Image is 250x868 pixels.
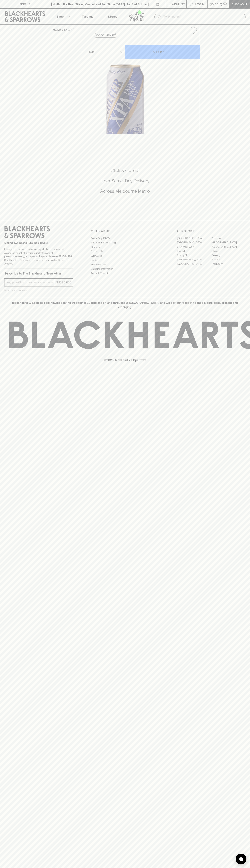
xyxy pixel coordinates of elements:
p: FIND US [19,2,31,6]
a: [GEOGRAPHIC_DATA] [211,245,246,249]
img: 50699.png [50,37,200,134]
a: Prahran [211,258,246,262]
p: OTHER AREAS [91,229,159,233]
img: bubble-icon [239,857,243,861]
p: Checkout [231,2,247,6]
button: Add to wishlist [94,33,117,38]
p: It is against the law to sell or supply alcohol to, or to obtain alcohol on behalf of a person un... [4,248,73,265]
a: [GEOGRAPHIC_DATA] [177,262,211,266]
p: SUBSCRIBE [56,280,71,285]
a: Braddon [211,236,246,240]
a: Contact Us [91,249,159,254]
h5: Uber Same-Day Delivery [4,178,246,184]
button: Shop [50,9,75,24]
input: e.g. jane@blackheartsandsparrows.com.au [7,280,55,285]
div: Can [88,48,125,55]
p: $0.00 [210,2,218,6]
a: Careers [91,245,159,249]
input: Try "Pinot noir" [163,14,243,20]
a: SHOP [64,28,72,31]
a: Bottle Drop FAQ's [91,236,159,240]
a: Business & Bulk Gifting [91,241,159,245]
a: Fitzroy North [177,253,211,258]
a: Geelong [211,253,246,258]
h5: Across Melbourne Metro [4,188,246,194]
a: Stores [100,9,125,24]
p: Subscribe to The Blackhearts Newsletter [4,271,73,276]
a: Terms & Conditions [91,271,159,275]
p: Login [195,2,204,6]
a: FAQ's [91,258,159,262]
strong: Liquor License #32064953 [39,255,72,258]
p: We will never spam you [4,288,73,292]
p: Sibling owned and run since [DATE] [4,241,73,245]
p: Shop [56,14,64,19]
a: Elwood [177,249,211,253]
button: Add to wishlist [188,26,198,35]
a: [GEOGRAPHIC_DATA] [177,240,211,245]
a: Brunswick West [177,245,211,249]
a: [GEOGRAPHIC_DATA] [211,240,246,245]
h5: Click & Collect [4,168,246,173]
p: Tastings [82,14,93,19]
a: [GEOGRAPHIC_DATA] [177,236,211,240]
a: Privacy Policy [91,262,159,267]
p: ADD TO CART [153,50,172,54]
button: ADD TO CART [125,45,200,59]
a: HOME [53,28,61,31]
a: Shipping Information [91,267,159,271]
button: SUBSCRIBE [55,279,73,286]
p: Can [89,50,95,54]
p: Blackhearts & Sparrows acknowledges the traditional Custodians of land throughout [GEOGRAPHIC_DAT... [7,301,243,309]
p: Wishlist [172,2,185,6]
div: Call to action block [4,153,246,213]
p: OUR STORES [177,229,246,233]
a: [GEOGRAPHIC_DATA] [177,258,211,262]
p: Stores [108,14,117,19]
a: Tastings [75,9,100,24]
a: Fitzroy [211,249,246,253]
a: Thornbury [211,262,246,266]
p: 0 [224,3,226,5]
a: Gift Cards [91,254,159,258]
